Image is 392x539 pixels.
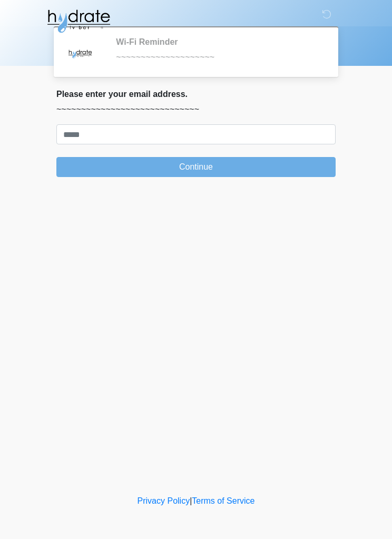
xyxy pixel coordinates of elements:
[56,103,336,116] p: ~~~~~~~~~~~~~~~~~~~~~~~~~~~~~
[138,496,190,505] a: Privacy Policy
[56,157,336,177] button: Continue
[64,37,96,68] img: Agent Avatar
[46,8,111,34] img: Hydrate IV Bar - Glendale Logo
[192,496,254,505] a: Terms of Service
[56,89,336,99] h2: Please enter your email address.
[190,496,192,505] a: |
[116,51,320,64] div: ~~~~~~~~~~~~~~~~~~~~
